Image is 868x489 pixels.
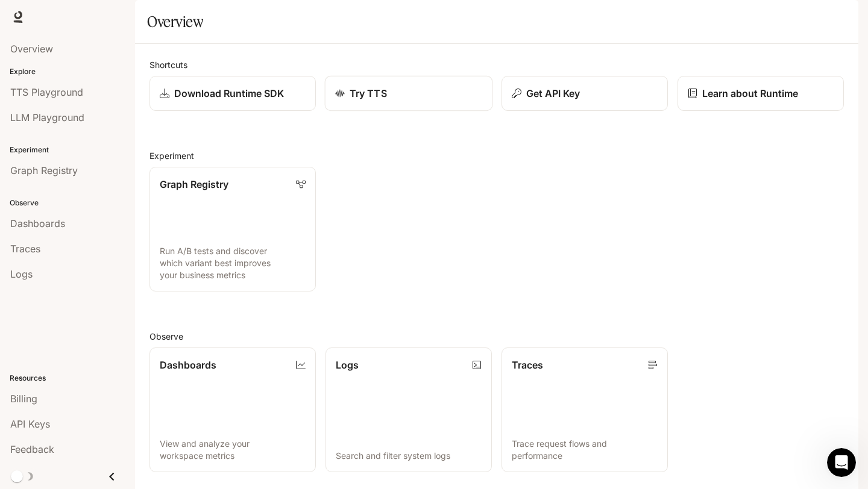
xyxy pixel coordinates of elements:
a: Learn about Runtime [678,76,844,111]
p: Download Runtime SDK [174,86,284,101]
p: View and analyze your workspace metrics [160,438,306,462]
a: Download Runtime SDK [149,76,316,111]
a: TracesTrace request flows and performance [502,347,668,472]
p: Logs [336,358,359,372]
p: Search and filter system logs [336,450,482,462]
p: Dashboards [160,358,216,372]
p: Run A/B tests and discover which variant best improves your business metrics [160,245,306,281]
p: Learn about Runtime [702,86,798,101]
p: Get API Key [526,86,580,101]
button: Get API Key [502,76,668,111]
p: Graph Registry [160,177,228,192]
a: Try TTS [325,76,493,111]
a: LogsSearch and filter system logs [325,347,492,472]
a: Graph RegistryRun A/B tests and discover which variant best improves your business metrics [149,167,316,291]
p: Traces [512,358,543,372]
h2: Experiment [149,149,844,162]
p: Try TTS [350,86,387,101]
p: Trace request flows and performance [512,438,658,462]
a: DashboardsView and analyze your workspace metrics [149,347,316,472]
iframe: Intercom live chat [827,448,856,477]
h1: Overview [147,10,203,34]
h2: Observe [149,330,844,343]
h2: Shortcuts [149,58,844,71]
